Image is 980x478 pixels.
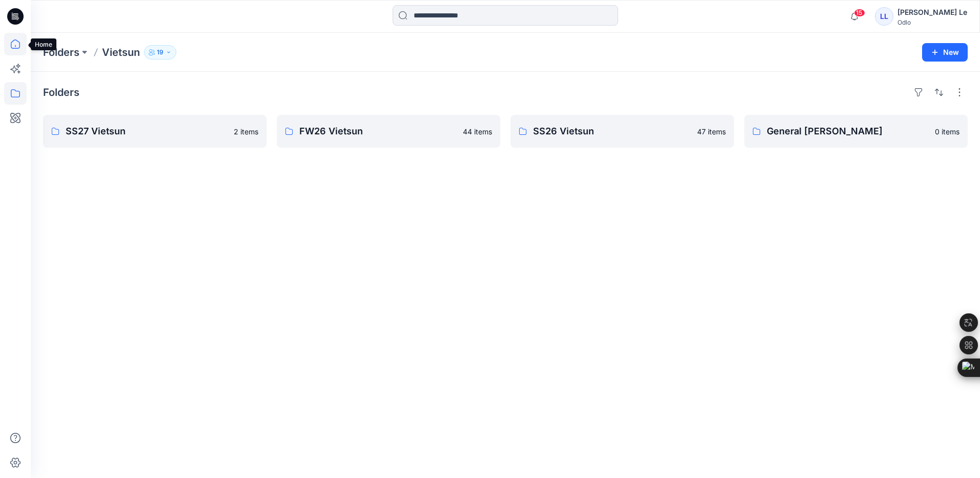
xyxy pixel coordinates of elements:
div: Odlo [897,18,967,26]
a: SS27 Vietsun2 items [43,115,267,148]
a: Folders [43,45,79,59]
p: 2 items [234,126,258,137]
p: SS26 Vietsun [533,124,691,138]
p: General [PERSON_NAME] [767,124,929,138]
span: 15 [854,9,865,17]
p: FW26 Vietsun [299,124,457,138]
p: SS27 Vietsun [66,124,228,138]
p: 47 items [697,126,726,137]
div: LL [875,7,893,26]
a: SS26 Vietsun47 items [511,115,734,148]
p: 44 items [463,126,492,137]
a: FW26 Vietsun44 items [277,115,500,148]
div: [PERSON_NAME] Le [897,6,967,18]
button: 19 [144,45,176,59]
h4: Folders [43,86,79,98]
a: General [PERSON_NAME]0 items [744,115,968,148]
p: 19 [157,47,164,58]
button: New [922,43,968,62]
p: 0 items [935,126,959,137]
p: Vietsun [102,45,140,59]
